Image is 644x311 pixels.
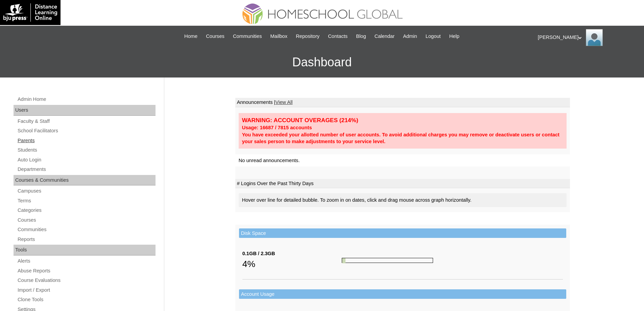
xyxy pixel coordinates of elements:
[17,225,156,234] a: Communities
[400,32,421,40] a: Admin
[202,32,228,40] a: Courses
[239,228,566,238] td: Disk Space
[17,216,156,224] a: Courses
[17,286,156,294] a: Import / Export
[17,146,156,154] a: Students
[242,116,563,124] div: WARNING: ACCOUNT OVERAGES (214%)
[403,32,417,40] span: Admin
[17,156,156,164] a: Auto Login
[422,32,444,40] a: Logout
[449,32,459,40] span: Help
[239,193,567,207] div: Hover over line for detailed bubble. To zoom in on dates, click and drag mouse across graph horiz...
[230,32,265,40] a: Communities
[17,136,156,145] a: Parents
[267,32,291,40] a: Mailbox
[17,235,156,244] a: Reports
[233,32,262,40] span: Communities
[242,257,342,271] div: 4%
[296,32,319,40] span: Repository
[17,197,156,205] a: Terms
[270,32,288,40] span: Mailbox
[275,99,292,105] a: View All
[17,95,156,104] a: Admin Home
[17,276,156,285] a: Course Evaluations
[328,32,348,40] span: Contacts
[235,179,570,188] td: # Logins Over the Past Thirty Days
[14,175,156,186] div: Courses & Communities
[375,32,395,40] span: Calendar
[3,47,641,77] h3: Dashboard
[17,127,156,135] a: School Facilitators
[17,117,156,126] a: Faculty & Staff
[325,32,351,40] a: Contacts
[446,32,463,40] a: Help
[356,32,366,40] span: Blog
[242,125,312,130] strong: Usage: 16687 / 7815 accounts
[239,289,566,299] td: Account Usage
[17,257,156,265] a: Alerts
[184,32,197,40] span: Home
[14,105,156,116] div: Users
[353,32,369,40] a: Blog
[371,32,398,40] a: Calendar
[235,154,570,167] td: No unread announcements.
[206,32,224,40] span: Courses
[586,29,603,46] img: Ariane Ebuen
[181,32,201,40] a: Home
[17,295,156,304] a: Clone Tools
[14,245,156,256] div: Tools
[538,29,637,46] div: [PERSON_NAME]
[235,98,570,107] td: Announcements |
[242,250,342,257] div: 0.1GB / 2.3GB
[3,3,57,22] img: logo-white.png
[17,267,156,275] a: Abuse Reports
[426,32,441,40] span: Logout
[17,165,156,174] a: Departments
[292,32,323,40] a: Repository
[17,187,156,195] a: Campuses
[242,131,563,145] div: You have exceeded your allotted number of user accounts. To avoid additional charges you may remo...
[17,206,156,215] a: Categories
